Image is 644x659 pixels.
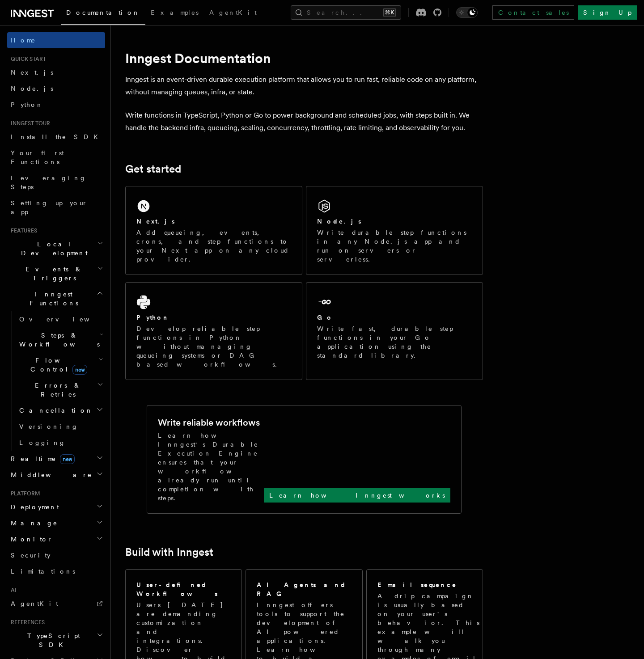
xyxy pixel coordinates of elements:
span: Realtime [7,454,75,463]
p: Write durable step functions in any Node.js app and run on servers or serverless. [317,228,472,264]
button: Cancellation [16,402,105,418]
span: Versioning [19,423,78,430]
h2: Node.js [317,217,361,226]
a: Next.js [7,64,105,80]
span: Monitor [7,535,53,544]
p: Learn how Inngest works [269,491,445,500]
a: Limitations [7,563,105,579]
button: Monitor [7,531,105,547]
a: Next.jsAdd queueing, events, crons, and step functions to your Next app on any cloud provider. [125,186,302,275]
a: Get started [125,163,181,175]
button: TypeScript SDK [7,628,105,653]
span: Documentation [66,9,140,16]
a: Documentation [61,3,145,25]
h2: AI Agents and RAG [257,580,352,598]
span: Inngest Functions [7,290,97,308]
h2: Python [136,313,169,322]
button: Realtimenew [7,451,105,467]
span: Your first Functions [11,149,64,165]
a: Learn how Inngest works [264,488,450,503]
span: Errors & Retries [16,381,97,399]
span: Overview [19,316,111,323]
span: Events & Triggers [7,265,97,283]
a: Versioning [16,418,105,435]
button: Search...⌘K [291,5,401,20]
button: Events & Triggers [7,261,105,286]
h2: Write reliable workflows [158,416,260,429]
h2: Next.js [136,217,175,226]
h2: Email sequence [377,580,457,589]
span: Inngest tour [7,120,50,127]
span: Deployment [7,503,59,511]
button: Toggle dark mode [456,7,478,18]
button: Deployment [7,499,105,515]
a: Logging [16,435,105,451]
span: Next.js [11,69,53,76]
span: Security [11,552,51,559]
button: Steps & Workflows [16,327,105,352]
span: Middleware [7,470,92,479]
a: Contact sales [492,5,574,20]
span: AI [7,587,17,594]
span: Python [11,101,43,108]
a: Home [7,32,105,48]
a: Install the SDK [7,129,105,145]
p: Write fast, durable step functions in your Go application using the standard library. [317,324,472,360]
a: Security [7,547,105,563]
button: Local Development [7,236,105,261]
h2: Go [317,313,333,322]
a: AgentKit [7,596,105,612]
h2: User-defined Workflows [136,580,231,598]
span: TypeScript SDK [7,631,97,649]
a: Sign Up [578,5,637,20]
span: Examples [151,9,199,16]
a: GoWrite fast, durable step functions in your Go application using the standard library. [306,282,483,380]
span: Leveraging Steps [11,174,86,190]
span: Install the SDK [11,133,103,140]
span: new [72,365,87,375]
button: Inngest Functions [7,286,105,311]
div: Inngest Functions [7,311,105,451]
span: Features [7,227,37,234]
kbd: ⌘K [383,8,396,17]
span: Flow Control [16,356,98,374]
button: Middleware [7,467,105,483]
span: Platform [7,490,40,497]
a: Build with Inngest [125,546,213,558]
a: PythonDevelop reliable step functions in Python without managing queueing systems or DAG based wo... [125,282,302,380]
p: Inngest is an event-driven durable execution platform that allows you to run fast, reliable code ... [125,73,483,98]
a: Node.jsWrite durable step functions in any Node.js app and run on servers or serverless. [306,186,483,275]
button: Manage [7,515,105,531]
a: Node.js [7,80,105,97]
span: Node.js [11,85,53,92]
span: new [60,454,75,464]
p: Learn how Inngest's Durable Execution Engine ensures that your workflow already run until complet... [158,431,264,503]
a: Your first Functions [7,145,105,170]
p: Write functions in TypeScript, Python or Go to power background and scheduled jobs, with steps bu... [125,109,483,134]
span: Manage [7,519,58,528]
p: Develop reliable step functions in Python without managing queueing systems or DAG based workflows. [136,324,291,369]
span: Cancellation [16,406,93,415]
span: AgentKit [209,9,257,16]
span: Setting up your app [11,199,88,215]
a: Setting up your app [7,195,105,220]
a: Examples [145,3,204,24]
span: Local Development [7,240,97,258]
button: Flow Controlnew [16,352,105,377]
a: Python [7,97,105,113]
a: Leveraging Steps [7,170,105,195]
a: Overview [16,311,105,327]
a: AgentKit [204,3,262,24]
span: Logging [19,439,66,446]
span: References [7,619,45,626]
h1: Inngest Documentation [125,50,483,66]
button: Errors & Retries [16,377,105,402]
span: AgentKit [11,600,58,607]
p: Add queueing, events, crons, and step functions to your Next app on any cloud provider. [136,228,291,264]
span: Steps & Workflows [16,331,100,349]
span: Quick start [7,55,46,63]
span: Home [11,36,36,45]
span: Limitations [11,568,75,575]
